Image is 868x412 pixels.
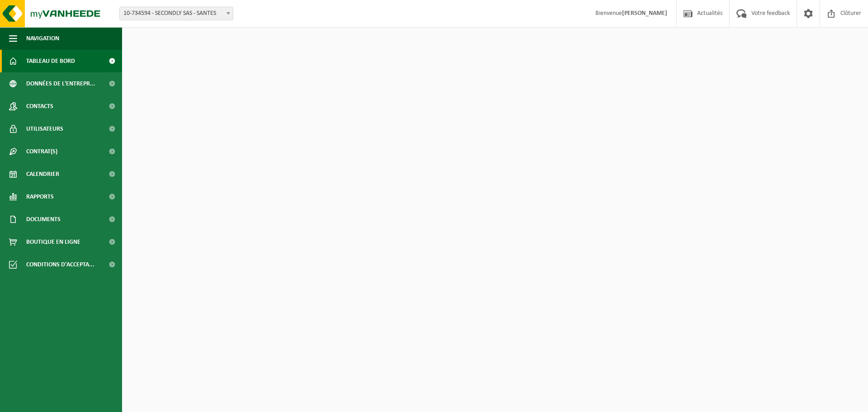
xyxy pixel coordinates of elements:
span: Utilisateurs [26,118,63,140]
span: Conditions d'accepta... [26,253,94,276]
span: Boutique en ligne [26,231,80,253]
span: Données de l'entrepr... [26,72,95,95]
span: Contacts [26,95,53,118]
span: Rapports [26,185,54,208]
span: 10-734594 - SECONDLY SAS - SANTES [120,7,233,20]
strong: [PERSON_NAME] [622,10,667,17]
span: Calendrier [26,163,59,185]
span: 10-734594 - SECONDLY SAS - SANTES [119,7,233,20]
span: Navigation [26,27,59,50]
span: Tableau de bord [26,50,75,72]
span: Contrat(s) [26,140,57,163]
span: Documents [26,208,61,231]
